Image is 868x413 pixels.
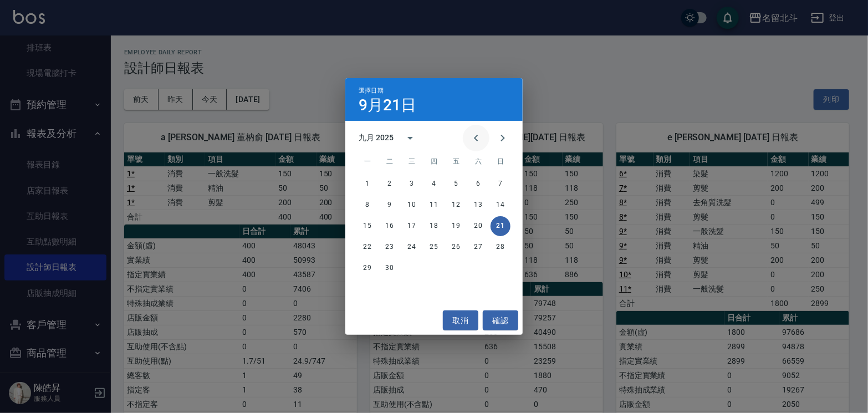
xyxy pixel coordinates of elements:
[491,237,510,257] button: 28
[443,310,478,331] button: 取消
[402,151,422,173] span: 星期三
[424,237,444,257] button: 25
[468,237,488,257] button: 27
[468,174,488,194] button: 6
[358,151,377,173] span: 星期一
[380,151,400,173] span: 星期二
[424,195,444,215] button: 11
[491,174,510,194] button: 7
[402,216,422,236] button: 17
[358,195,377,215] button: 8
[358,216,377,236] button: 15
[446,151,466,173] span: 星期五
[491,151,510,173] span: 星期日
[380,216,400,236] button: 16
[358,174,377,194] button: 1
[380,237,400,257] button: 23
[424,216,444,236] button: 18
[468,151,488,173] span: 星期六
[380,174,400,194] button: 2
[358,237,377,257] button: 22
[483,310,518,331] button: 確認
[446,174,466,194] button: 5
[424,174,444,194] button: 4
[468,216,488,236] button: 20
[380,195,400,215] button: 9
[491,216,510,236] button: 21
[491,195,510,215] button: 14
[468,195,488,215] button: 13
[397,125,423,151] button: calendar view is open, switch to year view
[380,258,400,278] button: 30
[446,195,466,215] button: 12
[424,151,444,173] span: 星期四
[463,125,489,151] button: Previous month
[402,174,422,194] button: 3
[358,258,377,278] button: 29
[402,195,422,215] button: 10
[446,216,466,236] button: 19
[359,132,394,144] div: 九月 2025
[359,99,416,112] h4: 9月21日
[446,237,466,257] button: 26
[359,87,384,94] span: 選擇日期
[402,237,422,257] button: 24
[489,125,516,151] button: Next month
